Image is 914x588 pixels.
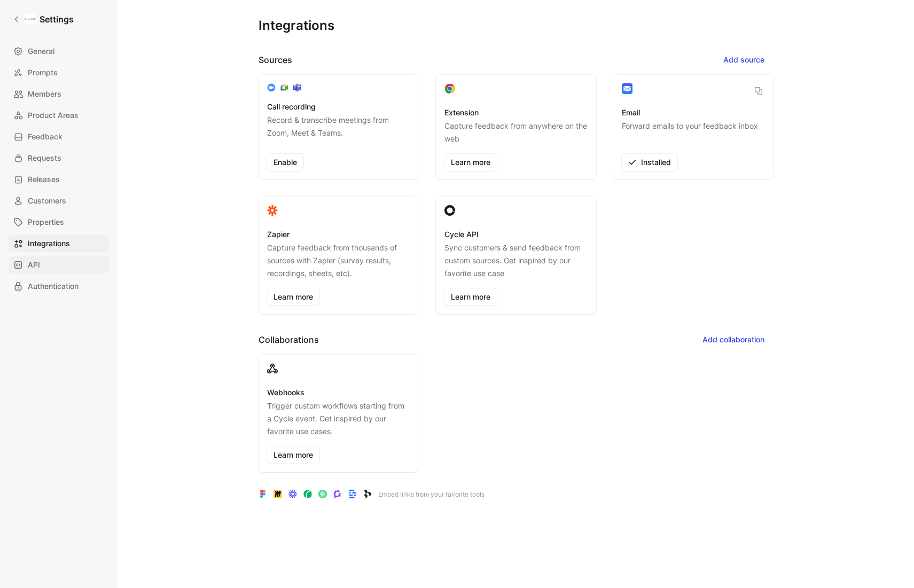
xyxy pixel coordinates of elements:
h1: Integrations [259,17,334,34]
h3: Zapier [267,228,290,241]
a: Authentication [9,278,109,295]
span: Integrations [28,237,70,250]
a: Settings [9,9,78,30]
a: General [9,43,109,60]
span: General [28,45,54,58]
span: Releases [28,173,60,186]
p: Sync customers & send feedback from custom sources. Get inspired by our favorite use case [444,241,588,280]
span: Members [28,88,61,100]
a: Releases [9,171,109,188]
button: Add source [714,51,774,68]
a: Feedback [9,128,109,145]
h2: Sources [259,53,292,66]
button: Add collaboration [693,331,774,348]
span: Prompts [28,66,58,79]
a: Members [9,85,109,103]
p: Embed links from your favorite tools [378,489,485,500]
h1: Settings [40,13,74,26]
a: Learn more [267,288,319,305]
span: Feedback [28,130,63,143]
p: Trigger custom workflows starting from a Cycle event. Get inspired by our favorite use cases. [267,399,410,438]
span: Requests [28,152,61,164]
a: Learn more [444,288,497,305]
a: Integrations [9,235,109,252]
h3: Email [622,106,640,119]
span: Add source [723,53,764,66]
span: Customers [28,194,66,207]
h3: Cycle API [444,228,479,241]
h3: Extension [444,106,479,119]
p: Capture feedback from thousands of sources with Zapier (survey results, recordings, sheets, etc). [267,241,410,280]
p: Record & transcribe meetings from Zoom, Meet & Teams. [267,114,410,145]
a: Prompts [9,64,109,81]
span: Add collaboration [702,333,764,346]
a: API [9,256,109,273]
h3: Webhooks [267,386,304,399]
span: API [28,258,40,271]
a: Properties [9,214,109,231]
h3: Call recording [267,100,316,113]
span: Product Areas [28,109,79,122]
span: Properties [28,216,64,229]
span: Authentication [28,280,79,293]
a: Customers [9,192,109,209]
button: Enable [267,154,303,171]
a: Learn more [444,154,497,171]
a: Requests [9,150,109,167]
h2: Collaborations [259,333,319,346]
button: Installed [622,154,677,171]
p: Forward emails to your feedback inbox [622,120,758,145]
p: Capture feedback from anywhere on the web [444,120,588,145]
span: Enable [274,156,297,169]
a: Learn more [267,446,319,464]
a: Product Areas [9,107,109,124]
span: Installed [628,156,671,169]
